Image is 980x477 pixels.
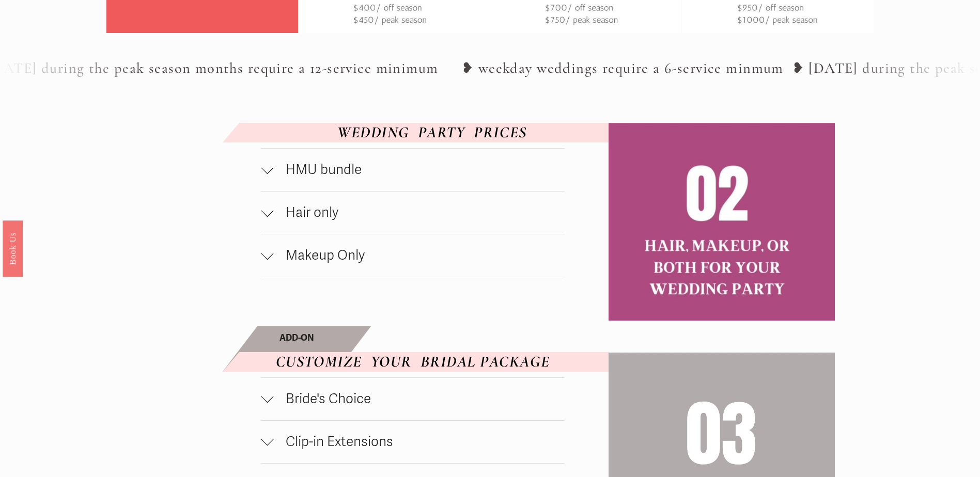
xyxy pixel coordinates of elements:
[276,352,550,371] em: CUSTOMIZE YOUR BRIDAL PACKAGE
[273,204,564,221] span: Hair only
[261,234,564,277] button: Makeup Only
[261,149,564,191] button: HMU bundle
[273,434,564,450] span: Clip-in Extensions
[3,220,23,277] a: Book Us
[261,421,564,463] button: Clip-in Extensions
[273,162,564,178] span: HMU bundle
[273,391,564,407] span: Bride's Choice
[337,123,526,142] em: WEDDING PARTY PRICES
[279,332,314,343] strong: ADD-ON
[261,192,564,234] button: Hair only
[261,378,564,420] button: Bride's Choice
[273,247,564,264] span: Makeup Only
